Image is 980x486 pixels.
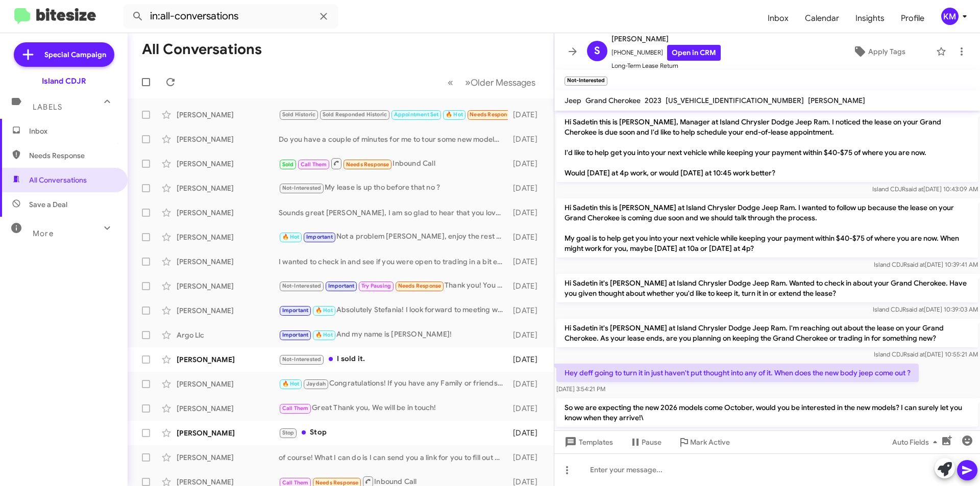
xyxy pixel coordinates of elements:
[279,280,508,292] div: Thank you! You do the same!
[465,76,471,89] span: »
[556,198,978,258] p: Hi Sadetin this is [PERSON_NAME] at Island Chrysler Dodge Jeep Ram. I wanted to follow up because...
[42,76,86,86] div: Island CDJR
[398,283,442,289] span: Needs Response
[667,45,721,61] a: Open in CRM
[44,49,106,60] span: Special Campaign
[611,61,721,71] span: Long-Term Lease Return
[565,76,607,86] small: Not-Interested
[611,45,721,61] span: [PHONE_NUMBER]
[808,96,865,105] span: [PERSON_NAME]
[508,281,546,291] div: [DATE]
[279,378,508,390] div: Congratulations! If you have any Family or friends to refer us to That will be greatly Appreciated!
[282,307,309,314] span: Important
[884,433,949,451] button: Auto Fields
[29,126,116,136] span: Inbox
[847,4,893,33] span: Insights
[33,103,62,112] span: Labels
[759,4,797,33] a: Inbox
[556,385,605,393] span: [DATE] 3:54:21 PM
[279,134,508,144] div: Do you have a couple of minutes for me to tour some new models, we can go over some new leases, a...
[328,283,355,289] span: Important
[282,380,300,387] span: 🔥 Hot
[177,208,279,218] div: [PERSON_NAME]
[279,157,508,170] div: Inbound Call
[279,402,508,414] div: Great Thank you, We will be in touch!
[177,452,279,463] div: [PERSON_NAME]
[508,330,546,340] div: [DATE]
[315,307,333,314] span: 🔥 Hot
[905,185,923,193] span: said at
[282,234,300,240] span: 🔥 Hot
[470,111,513,118] span: Needs Response
[556,113,978,182] p: Hi Sadetin this is [PERSON_NAME], Manager at Island Chrysler Dodge Jeep Ram. I noticed the lease ...
[893,4,933,33] a: Profile
[282,479,309,486] span: Call Them
[282,185,322,191] span: Not-Interested
[282,283,322,289] span: Not-Interested
[282,429,295,436] span: Stop
[323,111,387,118] span: Sold Responded Historic
[645,96,661,105] span: 2023
[565,96,581,105] span: Jeep
[29,175,87,185] span: All Conversations
[907,350,925,358] span: said at
[508,428,546,438] div: [DATE]
[508,134,546,144] div: [DATE]
[508,183,546,193] div: [DATE]
[594,43,600,59] span: S
[124,4,338,29] input: Search
[29,150,116,161] span: Needs Response
[177,110,279,120] div: [PERSON_NAME]
[690,433,730,451] span: Mark Active
[394,111,439,118] span: Appointment Set
[142,41,262,58] h1: All Conversations
[556,364,919,382] p: Hey deff going to turn it in just haven't put thought into any of it. When does the new body jeep...
[279,257,508,267] div: I wanted to check in and see if you were open to trading in a bit early!
[642,433,661,451] span: Pause
[446,111,463,118] span: 🔥 Hot
[556,398,978,427] p: So we are expecting the new 2026 models come October, would you be interested in the new models? ...
[315,479,359,486] span: Needs Response
[508,379,546,389] div: [DATE]
[907,261,925,268] span: said at
[508,354,546,365] div: [DATE]
[906,305,924,313] span: said at
[554,433,621,451] button: Templates
[826,42,931,61] button: Apply Tags
[279,427,508,439] div: Stop
[912,430,930,438] span: said at
[873,305,978,313] span: Island CDJR [DATE] 10:39:03 AM
[177,232,279,242] div: [PERSON_NAME]
[177,354,279,365] div: [PERSON_NAME]
[14,42,114,67] a: Special Campaign
[279,231,508,243] div: Not a problem [PERSON_NAME], enjoy the rest of your weeK!
[508,232,546,242] div: [DATE]
[892,433,941,451] span: Auto Fields
[797,4,847,33] span: Calendar
[301,161,327,168] span: Call Them
[666,96,804,105] span: [US_VEHICLE_IDENTIFICATION_NUMBER]
[442,72,459,93] button: Previous
[282,161,294,168] span: Sold
[279,182,508,194] div: My lease is up tho before that no ?
[177,330,279,340] div: Argo Llc
[556,319,978,347] p: Hi Sadetin it's [PERSON_NAME] at Island Chrysler Dodge Jeep Ram. I'm reaching out about the lease...
[933,8,969,25] button: KM
[670,433,738,451] button: Mark Active
[177,305,279,316] div: [PERSON_NAME]
[279,109,508,120] div: Gm. Sounds good. See you at 11a
[177,403,279,414] div: [PERSON_NAME]
[442,72,542,93] nav: Page navigation example
[471,77,535,88] span: Older Messages
[459,72,542,93] button: Next
[177,281,279,291] div: [PERSON_NAME]
[279,208,508,218] div: Sounds great [PERSON_NAME], I am so glad to hear that you love it! If you would like, we could co...
[279,452,508,463] div: of course! What I can do is I can send you a link for you to fill out since I haven't seen the ca...
[177,257,279,267] div: [PERSON_NAME]
[585,96,641,105] span: Grand Cherokee
[508,452,546,463] div: [DATE]
[33,229,54,238] span: More
[508,110,546,120] div: [DATE]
